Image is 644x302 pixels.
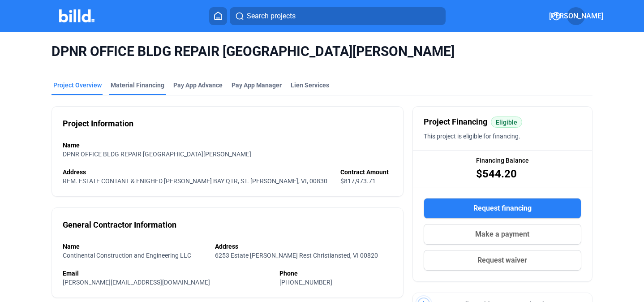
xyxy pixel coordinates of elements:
[340,177,376,185] span: $817,973.71
[279,279,332,286] span: [PHONE_NUMBER]
[63,168,331,177] div: Address
[59,9,94,22] img: Billd Company Logo
[111,81,164,90] div: Material Financing
[279,269,392,278] div: Phone
[424,198,581,219] button: Request financing
[476,167,517,181] span: $544.20
[63,269,270,278] div: Email
[475,229,529,240] span: Make a payment
[215,242,392,251] div: Address
[63,252,191,259] span: Continental Construction and Engineering LLC
[477,255,527,266] span: Request waiver
[63,279,210,286] span: [PERSON_NAME][EMAIL_ADDRESS][DOMAIN_NAME]
[63,219,176,231] div: General Contractor Information
[473,203,532,214] span: Request financing
[63,117,133,130] div: Project Information
[230,7,446,25] button: Search projects
[53,81,102,90] div: Project Overview
[340,168,392,177] div: Contract Amount
[424,116,487,128] span: Project Financing
[215,252,378,259] span: 6253 Estate [PERSON_NAME] Rest Christiansted, VI 00820
[232,81,282,90] span: Pay App Manager
[491,116,522,128] mat-chip: Eligible
[424,133,520,140] span: This project is eligible for financing.
[567,7,585,25] button: [PERSON_NAME]
[63,242,206,251] div: Name
[63,141,392,150] div: Name
[476,156,529,165] span: Financing Balance
[291,81,329,90] div: Lien Services
[549,11,603,22] span: [PERSON_NAME]
[247,11,296,22] span: Search projects
[424,224,581,245] button: Make a payment
[63,177,327,185] span: REM. ESTATE CONTANT & ENIGHED [PERSON_NAME] BAY QTR, ST. [PERSON_NAME], VI, 00830
[63,151,251,158] span: DPNR OFFICE BLDG REPAIR [GEOGRAPHIC_DATA][PERSON_NAME]
[173,81,223,90] div: Pay App Advance
[424,250,581,271] button: Request waiver
[52,43,592,60] span: DPNR OFFICE BLDG REPAIR [GEOGRAPHIC_DATA][PERSON_NAME]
